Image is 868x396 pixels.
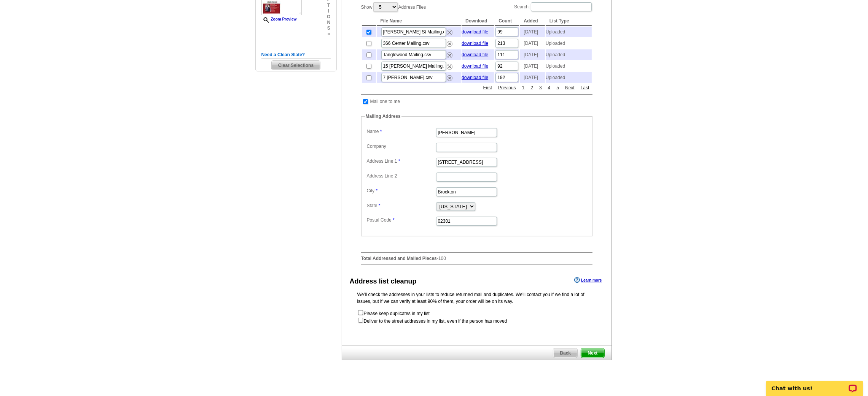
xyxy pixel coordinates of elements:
img: delete.png [447,64,452,70]
a: Last [579,84,591,91]
th: Count [495,16,519,26]
td: Uploaded [546,49,592,60]
label: City [367,187,435,194]
span: 100 [438,256,446,261]
label: Address Line 2 [367,173,435,179]
div: Address list cleanup [350,276,417,287]
a: Remove this list [447,28,452,33]
th: Download [462,16,494,26]
span: » [327,31,330,37]
a: 1 [520,84,527,91]
img: delete.png [447,41,452,47]
a: Back [553,348,578,358]
td: [DATE] [520,72,545,83]
legend: Mailing Address [365,113,401,120]
a: 2 [529,84,535,91]
input: Search: [531,2,592,11]
a: Previous [496,84,518,91]
a: download file [462,41,488,46]
img: delete.png [447,52,452,58]
a: First [481,84,494,91]
td: Uploaded [546,61,592,71]
th: Added [520,16,545,26]
td: Uploaded [546,38,592,49]
a: download file [462,52,488,57]
a: Remove this list [447,62,452,68]
form: Please keep duplicates in my list Deliver to the street addresses in my list, even if the person ... [357,309,596,325]
td: [DATE] [520,49,545,60]
a: 5 [554,84,561,91]
a: Remove this list [447,74,452,79]
img: delete.png [447,75,452,81]
td: [DATE] [520,61,545,71]
span: n [327,20,330,25]
strong: Total Addressed and Mailed Pieces [361,256,437,261]
img: delete.png [447,30,452,35]
td: Uploaded [546,27,592,37]
iframe: LiveChat chat widget [761,372,868,396]
span: i [327,8,330,14]
span: o [327,14,330,20]
td: [DATE] [520,27,545,37]
a: download file [462,29,488,35]
a: 4 [546,84,553,91]
label: Postal Code [367,217,435,223]
a: Remove this list [447,51,452,56]
p: We’ll check the addresses in your lists to reduce returned mail and duplicates. We’ll contact you... [357,291,596,305]
label: State [367,202,435,209]
a: download file [462,63,488,69]
label: Company [367,143,435,150]
th: List Type [546,16,592,26]
h5: Need a Clean Slate? [261,51,331,59]
td: Mail one to me [370,98,401,105]
span: Back [553,348,577,358]
a: 3 [537,84,544,91]
span: s [327,25,330,31]
a: Remove this list [447,40,452,45]
span: t [327,3,330,8]
a: Next [563,84,577,91]
span: Clear Selections [272,61,320,70]
label: Search: [514,2,592,12]
th: File Name [377,16,461,26]
a: Learn more [574,277,602,283]
td: Uploaded [546,72,592,83]
a: download file [462,75,488,80]
label: Show Address Files [361,2,426,13]
td: [DATE] [520,38,545,49]
label: Address Line 1 [367,158,435,165]
label: Name [367,128,435,135]
span: Next [581,348,604,358]
a: Zoom Preview [261,17,297,21]
select: ShowAddress Files [373,2,398,12]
